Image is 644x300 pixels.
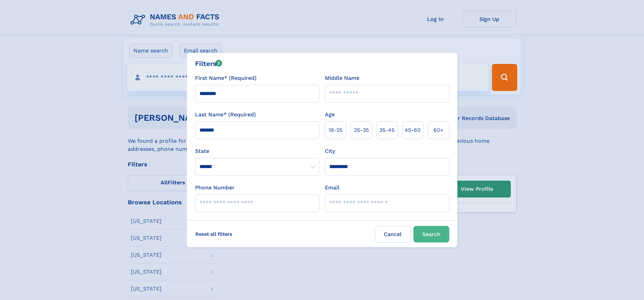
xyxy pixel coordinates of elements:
[195,111,256,119] label: Last Name* (Required)
[433,126,444,134] span: 60+
[325,111,335,119] label: Age
[195,59,222,69] div: Filters
[354,126,369,134] span: 25‑35
[325,74,359,82] label: Middle Name
[325,147,335,155] label: City
[329,126,342,134] span: 18‑25
[195,147,319,155] label: State
[405,126,421,134] span: 45‑60
[379,126,395,134] span: 35‑45
[413,226,449,243] button: Search
[191,226,237,242] label: Reset all filters
[325,184,339,192] label: Email
[195,74,257,82] label: First Name* (Required)
[195,184,235,192] label: Phone Number
[375,226,411,243] label: Cancel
